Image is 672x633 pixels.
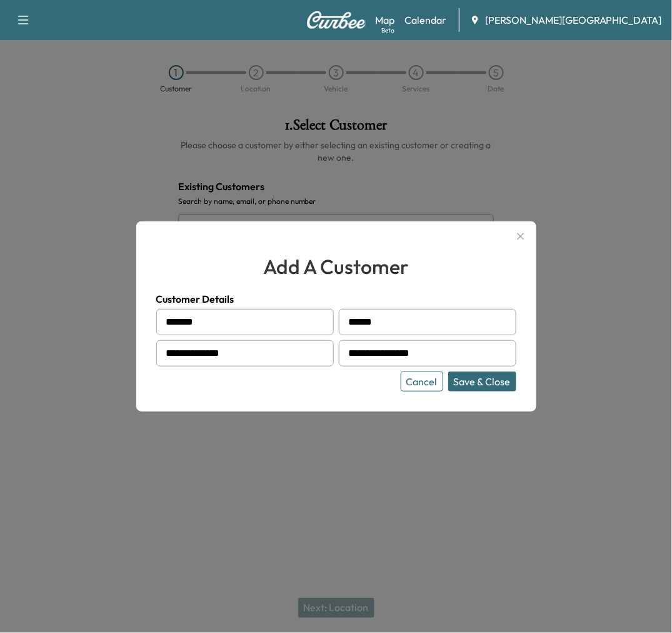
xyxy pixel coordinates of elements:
[485,13,662,28] span: [PERSON_NAME][GEOGRAPHIC_DATA]
[306,11,366,29] img: Curbee Logo
[448,372,516,392] button: Save & Close
[401,372,443,392] button: Cancel
[404,13,446,28] a: Calendar
[156,291,516,306] h4: Customer Details
[381,26,394,35] div: Beta
[375,13,394,28] a: MapBeta
[156,251,516,281] h2: add a customer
